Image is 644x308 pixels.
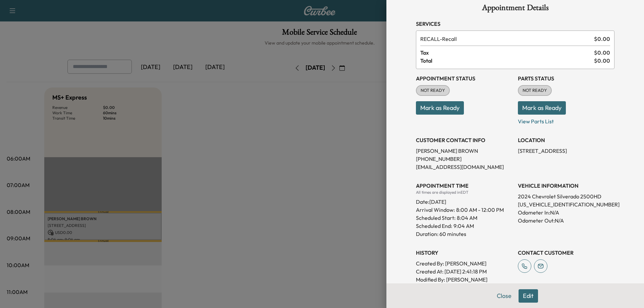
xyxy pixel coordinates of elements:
[416,163,513,171] p: [EMAIL_ADDRESS][DOMAIN_NAME]
[416,249,513,257] h3: History
[518,147,614,155] p: [STREET_ADDRESS]
[518,74,614,82] h3: Parts Status
[416,20,614,28] h3: Services
[518,192,614,200] p: 2024 Chevrolet Silverado 2500HD
[416,259,513,267] p: Created By : [PERSON_NAME]
[518,208,614,217] p: Odometer In: N/A
[416,190,513,195] div: All times are displayed in EDT
[518,136,614,144] h3: LOCATION
[416,74,513,82] h3: Appointment Status
[416,136,513,144] h3: CUSTOMER CONTACT INFO
[416,206,513,214] p: Arrival Window:
[420,35,591,43] span: Recall
[416,4,614,14] h1: Appointment Details
[416,214,455,222] p: Scheduled Start:
[519,289,538,303] button: Edit
[416,195,513,206] div: Date: [DATE]
[416,155,513,163] p: [PHONE_NUMBER]
[594,49,610,57] span: $ 0.00
[420,49,594,57] span: Tax
[518,249,614,257] h3: CONTACT CUSTOMER
[416,230,513,238] p: Duration: 60 minutes
[416,101,464,115] button: Mark as Ready
[416,182,513,190] h3: APPOINTMENT TIME
[518,217,614,225] p: Odometer Out: N/A
[594,57,610,65] span: $ 0.00
[518,182,614,190] h3: VEHICLE INFORMATION
[416,267,513,275] p: Created At : [DATE] 2:41:18 PM
[416,275,513,284] p: Modified By : [PERSON_NAME]
[453,222,474,230] p: 9:04 AM
[518,200,614,208] p: [US_VEHICLE_IDENTIFICATION_NUMBER]
[594,35,610,43] span: $ 0.00
[518,115,614,125] p: View Parts List
[456,206,504,214] span: 8:00 AM - 12:00 PM
[417,87,449,94] span: NOT READY
[518,101,566,115] button: Mark as Ready
[457,214,477,222] p: 8:04 AM
[420,57,594,65] span: Total
[416,222,452,230] p: Scheduled End:
[519,87,551,94] span: NOT READY
[416,147,513,155] p: [PERSON_NAME] BROWN
[492,289,516,303] button: Close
